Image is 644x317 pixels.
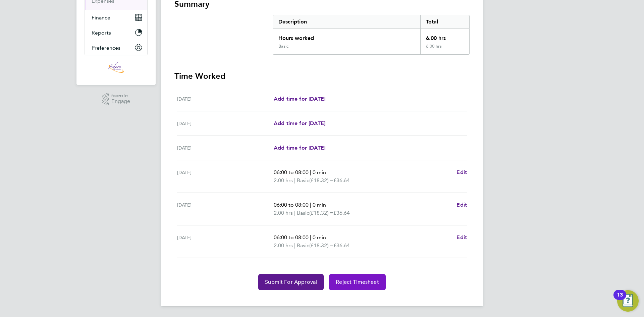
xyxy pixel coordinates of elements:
span: | [294,242,296,249]
span: Basic [297,209,309,217]
div: [DATE] [177,168,274,184]
span: Submit For Approval [265,279,317,285]
span: (£18.32) = [309,177,333,183]
span: 0 min [313,169,326,175]
div: 6.00 hrs [420,44,469,54]
span: 06:00 to 08:00 [274,234,309,241]
span: | [310,169,311,175]
div: Basic [278,44,288,49]
a: Powered byEngage [102,93,130,106]
div: [DATE] [177,201,274,217]
div: [DATE] [177,144,274,152]
span: 2.00 hrs [274,242,293,249]
div: Total [420,15,469,29]
span: Reject Timesheet [336,279,379,285]
span: Edit [457,202,467,208]
div: [DATE] [177,95,274,103]
h3: Time Worked [174,71,470,82]
span: 06:00 to 08:00 [274,169,309,175]
span: 2.00 hrs [274,177,293,183]
a: Go to home page [85,62,148,73]
span: (£18.32) = [309,210,333,216]
div: Summary [273,15,470,55]
span: Edit [457,169,467,175]
span: 06:00 to 08:00 [274,202,309,208]
span: £36.64 [333,210,350,216]
div: [DATE] [177,233,274,250]
a: Add time for [DATE] [274,144,325,152]
div: Hours worked [273,29,420,44]
span: (£18.32) = [309,242,333,249]
span: Engage [111,99,130,104]
span: £36.64 [333,242,350,249]
span: Add time for [DATE] [274,145,325,151]
button: Preferences [85,40,147,55]
button: Reject Timesheet [329,274,386,290]
span: 0 min [313,234,326,241]
button: Reports [85,25,147,40]
a: Edit [457,201,467,209]
span: | [310,234,311,241]
span: 2.00 hrs [274,210,293,216]
span: Preferences [92,45,120,51]
span: Powered by [111,93,130,99]
a: Add time for [DATE] [274,119,325,127]
span: | [310,202,311,208]
span: 0 min [313,202,326,208]
span: Basic [297,242,309,250]
a: Add time for [DATE] [274,95,325,103]
span: £36.64 [333,177,350,183]
span: Reports [92,30,111,36]
span: Basic [297,176,309,184]
div: [DATE] [177,119,274,127]
a: Edit [457,233,467,242]
span: | [294,210,296,216]
div: Description [273,15,420,29]
span: Add time for [DATE] [274,120,325,126]
div: 6.00 hrs [420,29,469,44]
span: Add time for [DATE] [274,96,325,102]
span: Edit [457,234,467,241]
img: adore-recruitment-logo-retina.png [108,62,124,73]
span: Finance [92,14,110,21]
button: Submit For Approval [258,274,324,290]
button: Finance [85,10,147,25]
div: 13 [617,295,623,304]
span: | [294,177,296,183]
a: Edit [457,168,467,176]
button: Open Resource Center, 13 new notifications [617,290,639,312]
